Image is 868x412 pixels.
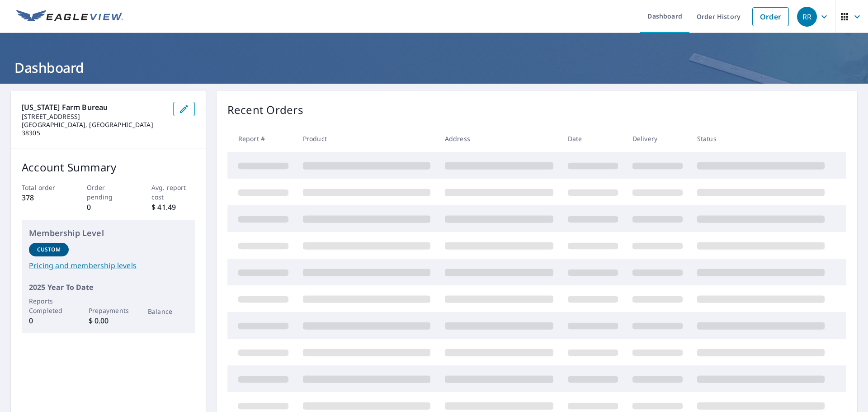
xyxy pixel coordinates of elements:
p: 378 [22,192,65,203]
p: 0 [87,202,130,213]
h1: Dashboard [11,58,857,77]
th: Date [561,125,625,152]
div: RR [797,7,817,27]
p: [STREET_ADDRESS] [22,113,166,121]
p: Recent Orders [227,102,303,118]
th: Delivery [625,125,690,152]
p: Avg. report cost [151,183,195,202]
p: Membership Level [29,227,188,239]
p: Custom [37,246,61,254]
p: [US_STATE] Farm Bureau [22,102,166,113]
p: Prepayments [89,306,128,315]
p: 2025 Year To Date [29,282,188,293]
p: $ 41.49 [151,202,195,213]
th: Status [690,125,832,152]
p: Account Summary [22,159,195,175]
p: Order pending [87,183,130,202]
a: Pricing and membership levels [29,260,188,271]
p: Total order [22,183,65,192]
th: Report # [227,125,296,152]
p: $ 0.00 [89,315,128,326]
p: Balance [148,307,188,316]
img: EV Logo [16,10,123,24]
th: Address [438,125,561,152]
p: 0 [29,315,69,326]
th: Product [296,125,438,152]
p: Reports Completed [29,296,69,315]
p: [GEOGRAPHIC_DATA], [GEOGRAPHIC_DATA] 38305 [22,121,166,137]
a: Order [752,7,789,26]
